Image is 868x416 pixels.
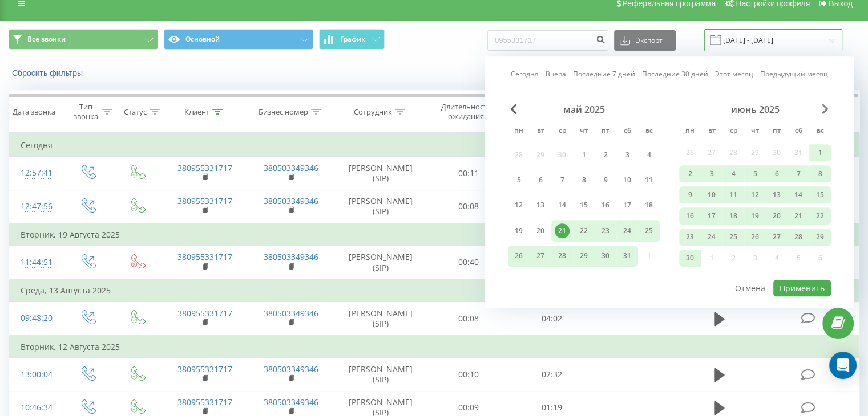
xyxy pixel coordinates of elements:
[598,248,613,263] div: 30
[791,166,806,181] div: 7
[704,230,719,244] div: 24
[487,30,608,51] input: Поиск по номеру
[722,186,744,203] div: ср 11 июня 2025 г.
[21,195,51,218] div: 12:47:56
[726,166,741,181] div: 4
[769,166,784,181] div: 6
[768,123,785,140] abbr: пятница
[9,336,859,358] td: Вторник, 12 Августа 2025
[638,195,660,216] div: вс 18 мая 2025 г.
[773,280,831,296] button: Применить
[124,107,147,117] div: Статус
[551,246,573,267] div: ср 28 мая 2025 г.
[510,104,517,114] span: Previous Month
[551,220,573,241] div: ср 21 мая 2025 г.
[576,148,591,162] div: 1
[573,69,635,80] a: Последние 7 дней
[555,223,570,238] div: 21
[334,302,427,336] td: [PERSON_NAME] (SIP)
[791,187,806,202] div: 14
[809,144,831,161] div: вс 1 июня 2025 г.
[9,68,88,78] button: Сбросить фильтры
[748,187,762,202] div: 12
[809,229,831,246] div: вс 29 июня 2025 г.
[598,198,613,213] div: 16
[530,246,551,267] div: вт 27 мая 2025 г.
[555,198,570,213] div: 14
[334,358,427,391] td: [PERSON_NAME] (SIP)
[510,123,527,140] abbr: понедельник
[813,145,827,160] div: 1
[21,162,51,184] div: 12:57:41
[616,144,638,165] div: сб 3 мая 2025 г.
[766,207,788,225] div: пт 20 июня 2025 г.
[620,198,635,213] div: 17
[340,35,365,43] span: График
[576,198,591,213] div: 15
[354,107,392,117] div: Сотрудник
[264,195,318,206] a: 380503349346
[722,165,744,182] div: ср 4 июня 2025 г.
[511,248,526,263] div: 26
[511,69,539,80] a: Сегодня
[679,229,701,246] div: пн 23 июня 2025 г.
[264,162,318,173] a: 380503349346
[27,35,66,44] span: Все звонки
[620,248,635,263] div: 31
[9,279,859,302] td: Среда, 13 Августа 2025
[791,209,806,223] div: 21
[725,123,742,140] abbr: среда
[551,170,573,191] div: ср 7 мая 2025 г.
[13,107,55,117] div: Дата звонка
[597,123,614,140] abbr: пятница
[551,195,573,216] div: ср 14 мая 2025 г.
[508,246,530,267] div: пн 26 мая 2025 г.
[427,358,510,391] td: 00:10
[641,223,656,238] div: 25
[427,190,510,223] td: 00:08
[510,358,593,391] td: 02:32
[573,144,595,165] div: чт 1 мая 2025 г.
[704,166,719,181] div: 3
[616,195,638,216] div: сб 17 мая 2025 г.
[177,195,232,206] a: 380955331717
[683,230,697,244] div: 23
[790,123,807,140] abbr: суббота
[744,207,766,225] div: чт 19 июня 2025 г.
[788,186,809,203] div: сб 14 июня 2025 г.
[533,173,548,187] div: 6
[769,187,784,202] div: 13
[573,195,595,216] div: чт 15 мая 2025 г.
[642,69,708,80] a: Последние 30 дней
[21,364,51,386] div: 13:00:04
[533,223,548,238] div: 20
[21,307,51,329] div: 09:48:20
[576,173,591,187] div: 8
[598,223,613,238] div: 23
[595,195,616,216] div: пт 16 мая 2025 г.
[598,173,613,187] div: 9
[746,123,764,140] abbr: четверг
[554,123,571,140] abbr: среда
[620,223,635,238] div: 24
[766,229,788,246] div: пт 27 июня 2025 г.
[640,123,657,140] abbr: воскресенье
[813,230,827,244] div: 29
[679,104,831,115] div: июнь 2025
[530,195,551,216] div: вт 13 мая 2025 г.
[616,220,638,241] div: сб 24 мая 2025 г.
[334,157,427,190] td: [PERSON_NAME] (SIP)
[715,69,753,80] a: Этот месяц
[177,308,232,319] a: 380955331717
[679,250,701,267] div: пн 30 июня 2025 г.
[533,198,548,213] div: 13
[683,187,697,202] div: 9
[177,162,232,173] a: 380955331717
[744,165,766,182] div: чт 5 июня 2025 г.
[334,190,427,223] td: [PERSON_NAME] (SIP)
[530,170,551,191] div: вт 6 мая 2025 г.
[748,209,762,223] div: 19
[769,209,784,223] div: 20
[555,173,570,187] div: 7
[508,104,660,115] div: май 2025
